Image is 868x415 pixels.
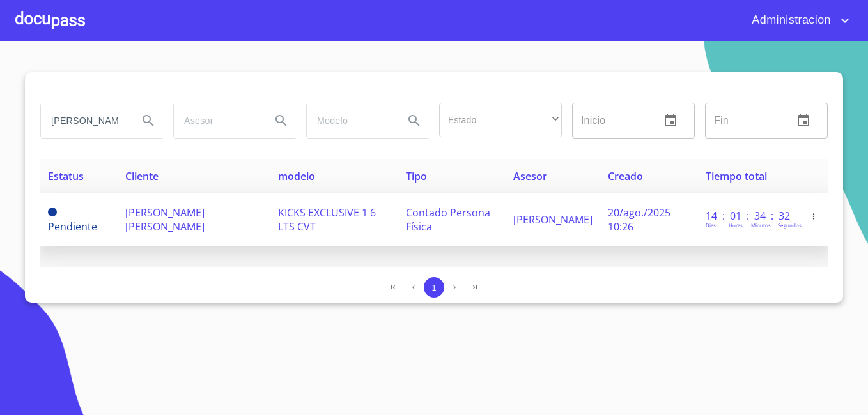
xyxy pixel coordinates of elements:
[174,103,261,138] input: search
[729,222,743,229] p: Horas
[399,105,430,136] button: Search
[742,10,837,31] span: Administracion
[278,206,376,234] span: KICKS EXCLUSIVE 1 6 LTS CVT
[406,206,490,234] span: Contado Persona Física
[278,169,315,183] span: modelo
[41,103,128,138] input: search
[406,169,427,183] span: Tipo
[706,169,767,183] span: Tiempo total
[48,169,84,183] span: Estatus
[513,169,547,183] span: Asesor
[48,220,97,234] span: Pendiente
[751,222,771,229] p: Minutos
[307,103,394,138] input: search
[513,213,593,227] span: [PERSON_NAME]
[133,105,164,136] button: Search
[266,105,297,136] button: Search
[706,222,716,229] p: Dias
[439,103,562,137] div: ​
[742,10,853,31] button: account of current user
[125,206,205,234] span: [PERSON_NAME] [PERSON_NAME]
[125,169,159,183] span: Cliente
[48,207,57,216] span: Pendiente
[608,169,643,183] span: Creado
[424,277,444,298] button: 1
[608,206,670,234] span: 20/ago./2025 10:26
[431,283,436,292] span: 1
[706,209,792,223] p: 14 : 01 : 34 : 32
[778,222,802,229] p: Segundos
